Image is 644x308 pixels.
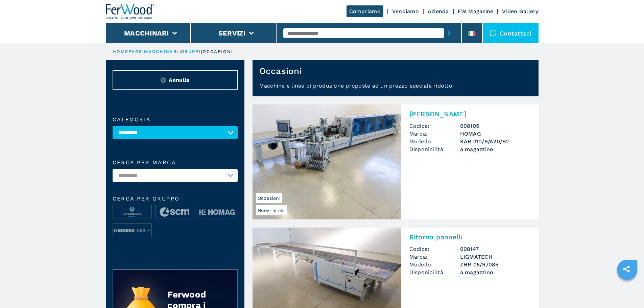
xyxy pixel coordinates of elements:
a: Bordatrice Singola HOMAG KAR 310/9/A20/S2Nuovi arriviOccasioni[PERSON_NAME]Codice:008105Marca:HOM... [253,104,539,219]
span: | [142,49,144,54]
a: Vendiamo [392,8,419,15]
span: | [201,49,202,54]
img: Contattaci [490,30,496,37]
h2: Ritorno pannelli [409,233,530,241]
button: submit-button [444,25,454,41]
button: Macchinari [124,29,169,37]
p: occasioni [202,49,234,55]
span: Nuovi arrivi [256,205,287,215]
h3: 008147 [460,245,530,253]
img: Bordatrice Singola HOMAG KAR 310/9/A20/S2 [253,104,401,219]
span: | [180,49,181,54]
span: Cerca per Gruppo [113,196,238,202]
span: Disponibilità: [409,145,460,153]
span: a magazzino [460,268,530,276]
p: Macchine e linee di produzione proposte ad un prezzo speciale ridotto. [253,82,539,96]
a: macchinari [144,49,180,54]
h3: ZHR 05/R/085 [460,261,530,268]
span: Disponibilità: [409,268,460,276]
img: Ferwood [106,4,154,19]
label: Categoria [113,117,238,122]
span: Marca: [409,253,460,261]
h1: Occasioni [259,66,302,76]
img: image [156,205,194,219]
span: Modello: [409,138,460,145]
img: image [113,224,151,237]
a: FW Magazine [458,8,494,15]
a: sharethis [618,261,635,278]
h3: KAR 310/9/A20/S2 [460,138,530,145]
a: HOMEPAGE [113,49,143,54]
img: image [198,205,237,219]
img: image [113,205,151,219]
div: Contattaci [483,23,539,43]
a: Azienda [428,8,449,15]
span: Codice: [409,245,460,253]
span: Annulla [169,76,190,84]
label: Cerca per marca [113,160,238,165]
a: gruppi [181,49,201,54]
span: a magazzino [460,145,530,153]
span: Occasioni [256,193,282,203]
iframe: Chat [615,278,639,303]
h2: [PERSON_NAME] [409,110,530,118]
h3: LIGMATECH [460,253,530,261]
h3: 008105 [460,122,530,130]
span: Marca: [409,130,460,138]
img: Reset [161,77,166,83]
span: Codice: [409,122,460,130]
button: ResetAnnulla [113,70,238,90]
a: Compriamo [347,5,383,17]
a: Video Gallery [502,8,538,15]
button: Servizi [218,29,246,37]
h3: HOMAG [460,130,530,138]
span: Modello: [409,261,460,268]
